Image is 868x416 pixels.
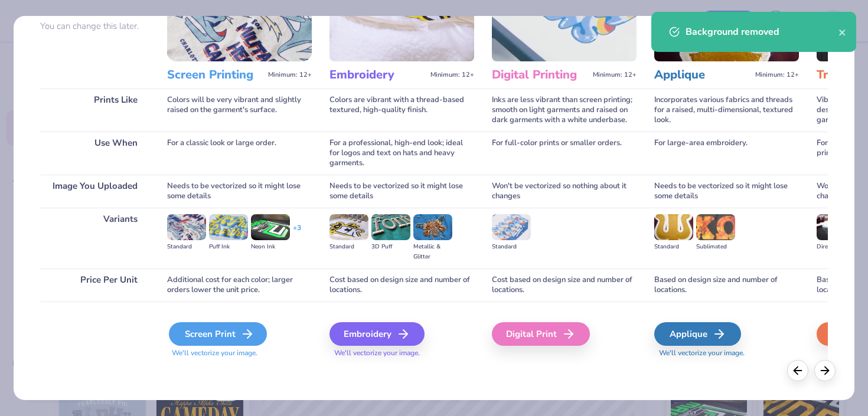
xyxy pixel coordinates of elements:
[329,242,368,252] div: Standard
[838,25,847,39] button: close
[251,214,290,240] img: Neon Ink
[696,214,735,240] img: Sublimated
[167,67,263,83] h3: Screen Printing
[329,89,474,132] div: Colors are vibrant with a thread-based textured, high-quality finish.
[209,214,248,240] img: Puff Ink
[167,214,206,240] img: Standard
[696,242,735,252] div: Sublimated
[413,242,452,262] div: Metallic & Glitter
[492,89,637,132] div: Inks are less vibrant than screen printing; smooth on light garments and raised on dark garments ...
[167,268,312,302] div: Additional cost for each color; larger orders lower the unit price.
[40,132,149,175] div: Use When
[268,71,312,79] span: Minimum: 12+
[492,132,637,175] div: For full-color prints or smaller orders.
[492,268,637,302] div: Cost based on design size and number of locations.
[40,21,149,31] p: You can change this later.
[329,214,368,240] img: Standard
[167,89,312,132] div: Colors will be very vibrant and slightly raised on the garment's surface.
[492,322,590,346] div: Digital Print
[686,25,838,39] div: Background removed
[40,175,149,208] div: Image You Uploaded
[167,132,312,175] div: For a classic look or large order.
[492,242,531,252] div: Standard
[654,214,693,240] img: Standard
[654,132,799,175] div: For large-area embroidery.
[654,175,799,208] div: Needs to be vectorized so it might lose some details
[371,242,410,252] div: 3D Puff
[492,175,637,208] div: Won't be vectorized so nothing about it changes
[371,214,410,240] img: 3D Puff
[654,89,799,132] div: Incorporates various fabrics and threads for a raised, multi-dimensional, textured look.
[40,208,149,268] div: Variants
[167,348,312,358] span: We'll vectorize your image.
[654,348,799,358] span: We'll vectorize your image.
[169,322,267,346] div: Screen Print
[209,242,248,252] div: Puff Ink
[755,71,799,79] span: Minimum: 12+
[40,268,149,302] div: Price Per Unit
[293,223,301,243] div: + 3
[329,348,474,358] span: We'll vectorize your image.
[329,268,474,302] div: Cost based on design size and number of locations.
[817,214,856,240] img: Direct-to-film
[329,132,474,175] div: For a professional, high-end look; ideal for logos and text on hats and heavy garments.
[167,175,312,208] div: Needs to be vectorized so it might lose some details
[654,67,750,83] h3: Applique
[654,268,799,302] div: Based on design size and number of locations.
[654,242,693,252] div: Standard
[593,71,637,79] span: Minimum: 12+
[492,67,588,83] h3: Digital Printing
[817,242,856,252] div: Direct-to-film
[329,175,474,208] div: Needs to be vectorized so it might lose some details
[167,242,206,252] div: Standard
[251,242,290,252] div: Neon Ink
[654,322,741,346] div: Applique
[329,322,425,346] div: Embroidery
[430,71,474,79] span: Minimum: 12+
[40,89,149,132] div: Prints Like
[329,67,426,83] h3: Embroidery
[492,214,531,240] img: Standard
[413,214,452,240] img: Metallic & Glitter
